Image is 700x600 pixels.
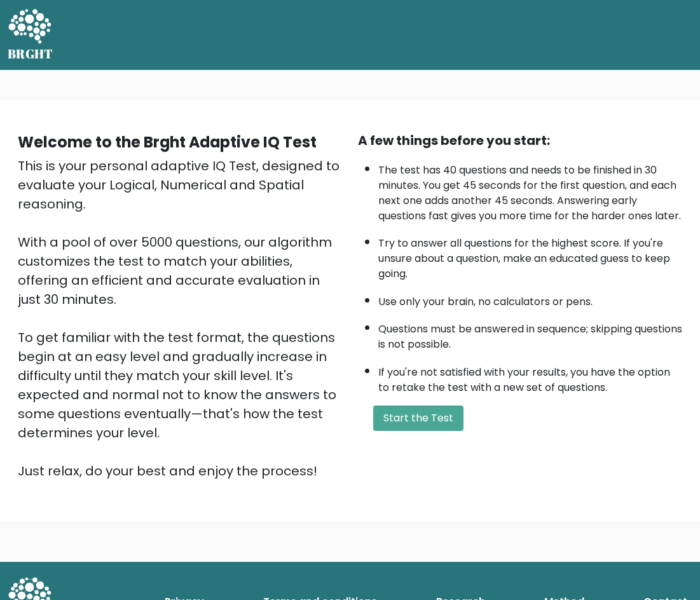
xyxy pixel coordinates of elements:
a: BRGHT [8,5,53,65]
div: A few things before you start: [358,131,683,150]
b: Welcome to the Brght Adaptive IQ Test [18,132,317,153]
li: Questions must be answered in sequence; skipping questions is not possible. [378,315,683,352]
li: Try to answer all questions for the highest score. If you're unsure about a question, make an edu... [378,229,683,282]
li: If you're not satisfied with your results, you have the option to retake the test with a new set ... [378,358,683,395]
div: This is your personal adaptive IQ Test, designed to evaluate your Logical, Numerical and Spatial ... [18,156,343,481]
h5: BRGHT [8,46,53,62]
li: Use only your brain, no calculators or pens. [378,288,683,310]
li: The test has 40 questions and needs to be finished in 30 minutes. You get 45 seconds for the firs... [378,156,683,224]
button: Start the Test [373,406,463,431]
